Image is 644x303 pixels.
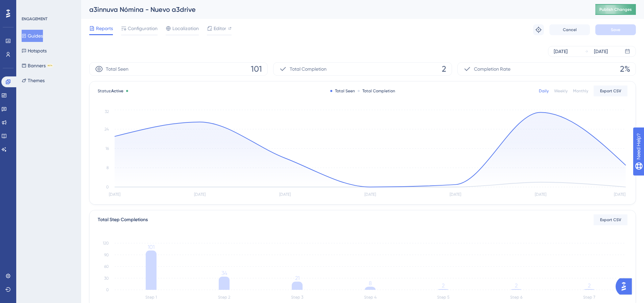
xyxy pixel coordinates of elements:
[148,244,154,250] tspan: 101
[369,280,372,286] tspan: 8
[47,64,53,67] div: BETA
[104,253,109,257] tspan: 90
[614,192,625,197] tspan: [DATE]
[98,88,123,94] span: Status:
[515,282,518,289] tspan: 2
[104,276,109,281] tspan: 30
[437,295,449,300] tspan: Step 5
[22,45,47,57] button: Hotspots
[600,217,621,223] span: Export CSV
[358,88,395,94] div: Total Completion
[535,192,546,197] tspan: [DATE]
[594,86,627,96] button: Export CSV
[16,2,42,10] span: Need Help?
[221,270,227,276] tspan: 34
[194,192,206,197] tspan: [DATE]
[128,24,158,32] span: Configuration
[616,276,636,297] iframe: UserGuiding AI Assistant Launcher
[22,60,53,72] button: BannersBETA
[22,30,43,42] button: Guides
[539,88,549,94] div: Daily
[106,65,128,73] span: Total Seen
[594,47,608,55] div: [DATE]
[172,24,199,32] span: Localization
[104,127,109,132] tspan: 24
[588,282,591,289] tspan: 2
[279,192,291,197] tspan: [DATE]
[106,185,109,189] tspan: 0
[290,65,327,73] span: Total Completion
[594,214,627,225] button: Export CSV
[600,88,621,94] span: Export CSV
[599,7,632,12] span: Publish Changes
[105,109,109,114] tspan: 32
[251,64,262,74] span: 101
[145,295,157,300] tspan: Step 1
[620,64,630,74] span: 2%
[98,216,148,224] div: Total Step Completions
[106,165,109,170] tspan: 8
[218,295,230,300] tspan: Step 2
[573,88,588,94] div: Monthly
[111,89,123,93] span: Active
[442,282,445,289] tspan: 2
[104,264,109,269] tspan: 60
[450,192,461,197] tspan: [DATE]
[103,241,109,246] tspan: 120
[89,5,578,14] div: a3innuva Nómina - Nuevo a3drive
[364,192,376,197] tspan: [DATE]
[583,295,595,300] tspan: Step 7
[105,146,109,151] tspan: 16
[291,295,303,300] tspan: Step 3
[549,24,590,35] button: Cancel
[214,24,226,32] span: Editor
[611,27,620,32] span: Save
[295,275,300,281] tspan: 21
[330,88,355,94] div: Total Seen
[109,192,120,197] tspan: [DATE]
[22,16,47,22] div: ENGAGEMENT
[595,4,636,15] button: Publish Changes
[96,24,113,32] span: Reports
[554,88,568,94] div: Weekly
[563,27,577,32] span: Cancel
[554,47,568,55] div: [DATE]
[22,74,45,87] button: Themes
[474,65,510,73] span: Completion Rate
[442,64,446,74] span: 2
[106,287,109,292] tspan: 0
[510,295,522,300] tspan: Step 6
[595,24,636,35] button: Save
[364,295,377,300] tspan: Step 4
